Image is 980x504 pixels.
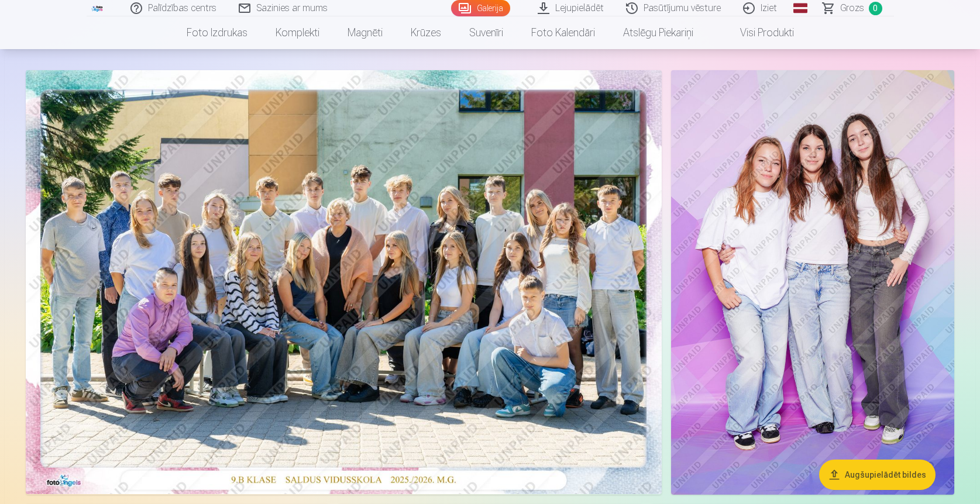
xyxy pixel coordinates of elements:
a: Krūzes [397,16,455,49]
span: 0 [869,2,882,15]
a: Foto izdrukas [173,16,262,49]
a: Komplekti [262,16,333,49]
img: /fa1 [91,5,104,12]
a: Magnēti [333,16,397,49]
button: Augšupielādēt bildes [819,460,936,490]
a: Atslēgu piekariņi [609,16,707,49]
span: Grozs [840,1,864,15]
a: Visi produkti [707,16,808,49]
a: Suvenīri [455,16,517,49]
a: Foto kalendāri [517,16,609,49]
